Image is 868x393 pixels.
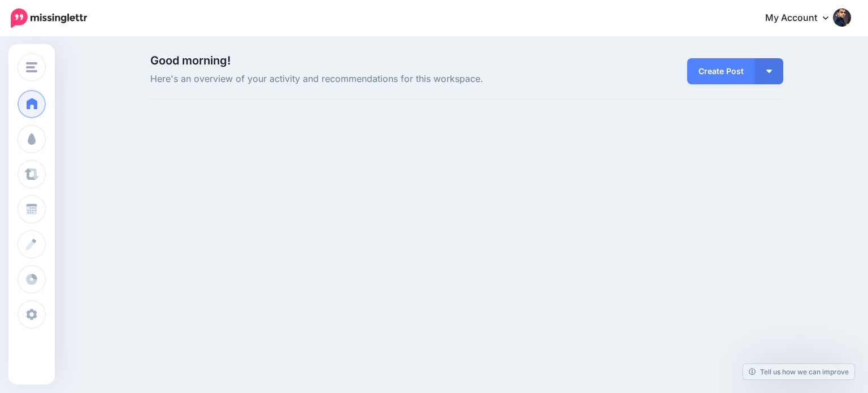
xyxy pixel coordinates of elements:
img: menu.png [26,62,37,72]
img: arrow-down-white.png [766,70,772,73]
span: Good morning! [150,54,231,67]
img: Missinglettr [11,8,87,28]
a: My Account [754,5,851,32]
span: Here's an overview of your activity and recommendations for this workspace. [150,72,567,87]
a: Tell us how we can improve [743,364,854,379]
a: Create Post [687,58,755,84]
